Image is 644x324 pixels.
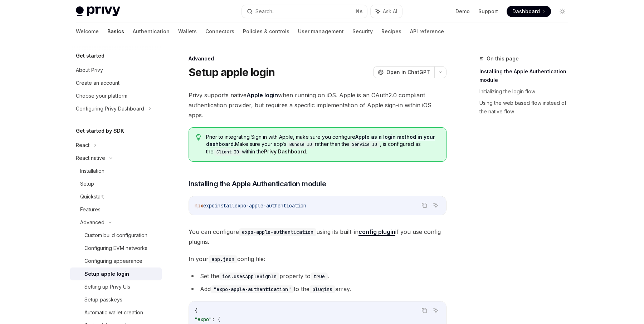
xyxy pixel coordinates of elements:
[76,66,103,74] div: About Privy
[352,23,373,40] a: Security
[431,201,440,210] button: Ask AI
[84,231,147,240] div: Custom build configuration
[410,23,444,40] a: API reference
[70,293,162,306] a: Setup passkeys
[76,104,144,113] div: Configuring Privy Dashboard
[373,66,434,78] button: Open in ChatGPT
[431,306,440,315] button: Ask AI
[70,242,162,255] a: Configuring EVM networks
[70,165,162,177] a: Installation
[215,202,235,209] span: install
[84,244,147,252] div: Configuring EVM networks
[76,6,120,16] img: light logo
[189,55,447,62] div: Advanced
[195,316,212,323] span: "expo"
[84,295,122,304] div: Setup passkeys
[70,280,162,293] a: Setting up Privy UIs
[195,308,197,314] span: {
[358,228,395,236] a: config plugin
[80,218,104,227] div: Advanced
[255,7,275,16] div: Search...
[247,92,278,99] a: Apple login
[76,92,127,100] div: Choose your platform
[80,205,101,214] div: Features
[242,5,367,18] button: Search...⌘K
[195,202,203,209] span: npx
[84,308,143,317] div: Automatic wallet creation
[178,23,197,40] a: Wallets
[189,179,326,189] span: Installing the Apple Authentication module
[70,255,162,267] a: Configuring appearance
[70,177,162,190] a: Setup
[455,8,470,15] a: Demo
[133,23,170,40] a: Authentication
[214,148,242,156] code: Client ID
[512,8,540,15] span: Dashboard
[205,23,234,40] a: Connectors
[196,134,201,141] svg: Tip
[420,306,429,315] button: Copy the contents from the code block
[70,267,162,280] a: Setup apple login
[107,23,124,40] a: Basics
[70,203,162,216] a: Features
[235,202,306,209] span: expo-apple-authentication
[381,23,401,40] a: Recipes
[189,284,447,294] li: Add to the array.
[76,79,119,87] div: Create an account
[264,148,306,154] strong: Privy Dashboard
[479,86,574,97] a: Initializing the login flow
[212,316,220,323] span: : {
[386,69,430,76] span: Open in ChatGPT
[287,141,315,148] code: Bundle ID
[80,192,104,201] div: Quickstart
[76,127,124,135] h5: Get started by SDK
[355,9,363,14] span: ⌘ K
[206,133,439,156] span: Prior to integrating Sign in with Apple, make sure you configure Make sure your app’s rather than...
[189,90,447,120] span: Privy supports native when running on iOS. Apple is an OAuth2.0 compliant authentication provider...
[203,202,215,209] span: expo
[70,229,162,242] a: Custom build configuration
[309,285,335,293] code: plugins
[219,273,279,280] code: ios.usesAppleSignIn
[84,283,130,291] div: Setting up Privy UIs
[420,201,429,210] button: Copy the contents from the code block
[76,154,105,162] div: React native
[211,285,294,293] code: "expo-apple-authentication"
[189,227,447,247] span: You can configure using its built-in if you use config plugins.
[239,228,316,236] code: expo-apple-authentication
[189,254,447,264] span: In your config file:
[80,167,104,175] div: Installation
[479,66,574,86] a: Installing the Apple Authentication module
[76,141,89,149] div: React
[487,54,519,63] span: On this page
[76,23,99,40] a: Welcome
[189,271,447,281] li: Set the property to .
[349,141,380,148] code: Service ID
[70,64,162,77] a: About Privy
[311,273,328,280] code: true
[76,51,104,60] h5: Get started
[557,6,568,17] button: Toggle dark mode
[243,23,289,40] a: Policies & controls
[478,8,498,15] a: Support
[383,8,397,15] span: Ask AI
[80,180,94,188] div: Setup
[479,97,574,117] a: Using the web based flow instead of the native flow
[84,270,129,278] div: Setup apple login
[507,6,551,17] a: Dashboard
[209,255,237,263] code: app.json
[371,5,402,18] button: Ask AI
[298,23,344,40] a: User management
[70,306,162,319] a: Automatic wallet creation
[70,190,162,203] a: Quickstart
[189,66,275,79] h1: Setup apple login
[84,257,142,265] div: Configuring appearance
[70,89,162,102] a: Choose your platform
[70,77,162,89] a: Create an account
